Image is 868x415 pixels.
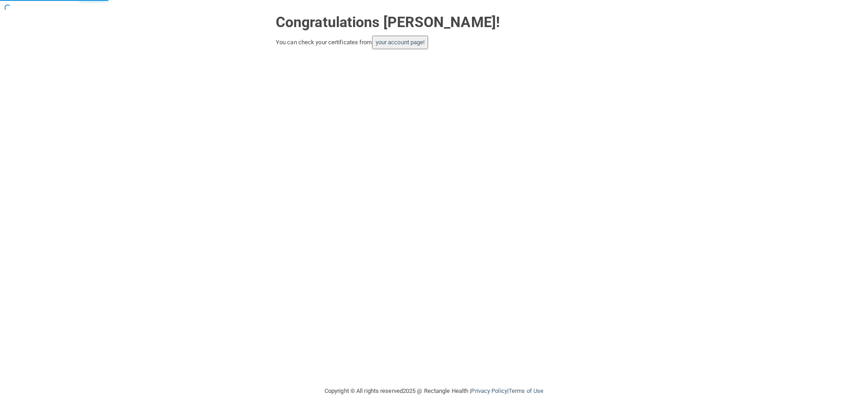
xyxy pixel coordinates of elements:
a: Terms of Use [509,387,543,394]
a: your account page! [376,39,425,46]
div: Copyright © All rights reserved 2025 @ Rectangle Health | | [269,377,599,406]
button: your account page! [372,36,429,49]
a: Privacy Policy [471,387,507,394]
div: You can check your certificates from [276,36,592,49]
strong: Congratulations [PERSON_NAME]! [276,14,500,31]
